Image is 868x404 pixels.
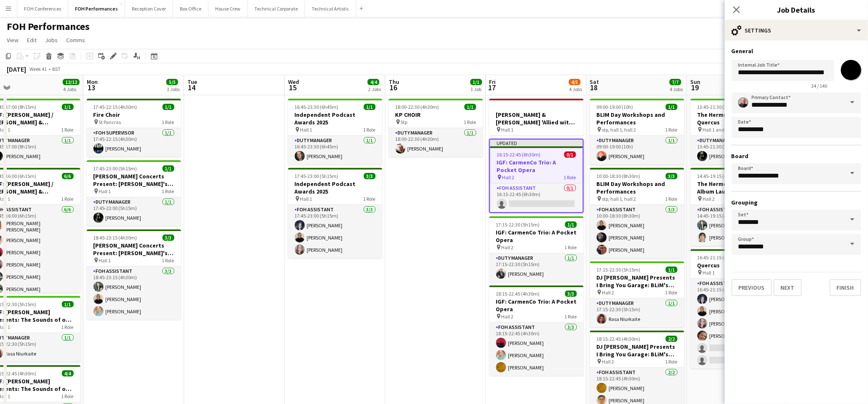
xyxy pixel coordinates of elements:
span: 16:15-22:45 (6h30m) [497,151,541,158]
h3: Board [732,152,861,160]
div: 4 Jobs [670,86,683,92]
span: 1/1 [62,104,74,110]
button: Finish [830,279,861,296]
span: 10:00-18:30 (8h30m) [597,173,641,179]
span: 14 [186,83,197,92]
app-card-role: Duty Manager1/117:15-22:30 (5h15m)Rasa Niurkaite [590,299,684,327]
div: 2 Jobs [368,86,381,92]
app-job-card: 09:00-19:00 (10h)1/1BLIM Day Workshops and Performances stp, hall 1, hall 21 RoleDuty Manager1/10... [590,99,684,164]
span: Hall 2 [502,174,515,180]
span: 17:15-22:30 (5h15m) [496,221,540,228]
h3: BLIM Day Workshops and Performances [590,111,684,126]
app-card-role: Duty Manager1/117:15-22:30 (5h15m)[PERSON_NAME] [489,253,584,282]
span: 16 [387,83,399,92]
span: Hall 2 [502,313,514,320]
h3: Grouping [732,199,861,206]
span: Hall 1 [99,188,111,194]
app-job-card: 17:45-22:15 (4h30m)1/1Fire Choir St Pancras1 RoleFOH Supervisor1/117:45-22:15 (4h30m)[PERSON_NAME] [87,99,181,157]
h1: FOH Performances [7,20,90,33]
span: View [7,36,19,44]
span: Sun [691,78,701,86]
span: 1 Role [162,119,174,125]
span: 1 Role [464,119,476,125]
span: 3/3 [565,291,577,297]
div: 17:45-23:00 (5h15m)3/3Independent Podcast Awards 2025 Hall 11 RoleFOH Assistant3/317:45-23:00 (5h... [288,168,382,258]
span: 1/1 [62,301,74,307]
span: Tue [187,78,197,86]
div: 4 Jobs [569,86,582,92]
span: 0/1 [564,151,576,158]
span: 13:45-21:30 (7h45m) [697,104,741,110]
button: FOH Conferences [17,0,68,17]
h3: IGF: CarmenCo Trio: A Pocket Opera [489,229,584,244]
app-job-card: 13:45-21:30 (7h45m)1/1The Hermes Experiment / Quercus Hall 1 and 21 RoleDuty Manager1/113:45-21:3... [691,99,785,164]
span: 1/1 [465,104,476,110]
app-job-card: [PERSON_NAME] & [PERSON_NAME] 'Allied with Nature' Album Launch Hall 1 [489,99,584,135]
span: 19 [689,83,701,92]
app-card-role: Duty Manager1/113:45-21:30 (7h45m)[PERSON_NAME] [691,136,785,164]
span: 1 Role [162,188,174,194]
span: 18:15-22:45 (4h30m) [597,336,641,342]
span: 1/1 [163,165,174,172]
div: 17:45-23:00 (5h15m)1/1[PERSON_NAME] Concerts Present: [PERSON_NAME]'s Cabinet Hall 11 RoleDuty Ma... [87,160,181,226]
span: 1/1 [666,267,678,273]
div: [DATE] [7,65,26,73]
h3: General [732,47,861,55]
div: 17:15-22:30 (5h15m)1/1DJ [PERSON_NAME] Presents I Bring You Garage: BLiM's 5th Anniversary Celebr... [590,261,684,327]
span: Fri [489,78,496,86]
div: BST [52,66,61,72]
span: 4/5 [569,79,581,85]
h3: Independent Podcast Awards 2025 [288,111,382,126]
span: 1 Role [162,257,174,264]
div: 3 Jobs [167,86,180,92]
div: 18:45-23:15 (4h30m)3/3[PERSON_NAME] Concerts Present: [PERSON_NAME]'s Cabinet Hall 11 RoleFOH Ass... [87,229,181,320]
span: 1 Role [665,289,678,296]
h3: [PERSON_NAME] Concerts Present: [PERSON_NAME]'s Cabinet [87,242,181,257]
span: Hall 2 [602,358,614,365]
app-job-card: 10:00-18:30 (8h30m)3/3BLIM Day Workshops and Performances stp, hall 1, hall 21 RoleFOH Assistant3... [590,168,684,258]
span: 1 Role [665,127,678,133]
span: Stp [401,119,408,125]
h3: The Hermes Experiment TREE Album Launch [691,180,785,195]
a: Comms [63,35,88,46]
button: House Crew [208,0,248,17]
h3: IGF: CarmenCo Trio: A Pocket Opera [489,298,584,313]
button: Reception Cover [125,0,173,17]
app-card-role: FOH Assistant1A4/616:45-21:15 (4h30m)[PERSON_NAME][PERSON_NAME][PERSON_NAME][PERSON_NAME] [691,279,785,369]
app-job-card: 18:15-22:45 (4h30m)3/3IGF: CarmenCo Trio: A Pocket Opera Hall 21 RoleFOH Assistant3/318:15-22:45 ... [489,285,584,376]
span: 3/3 [163,234,174,241]
app-job-card: 16:45-23:30 (6h45m)1/1Independent Podcast Awards 2025 Hall 11 RoleDuty Manager1/116:45-23:30 (6h4... [288,99,382,164]
span: 1 Role [61,196,74,202]
span: Hall 1 [99,257,111,264]
app-job-card: 18:00-22:30 (4h30m)1/1KP CHOIR Stp1 RoleDuty Manager1/118:00-22:30 (4h30m)[PERSON_NAME] [389,99,483,157]
span: 18:45-23:15 (4h30m) [93,234,137,241]
span: 17:45-22:15 (4h30m) [93,104,137,110]
app-card-role: Duty Manager1/117:45-23:00 (5h15m)[PERSON_NAME] [87,197,181,226]
span: 1 Role [665,196,678,202]
span: Sat [590,78,599,86]
span: 3/3 [364,173,376,179]
span: 12/12 [63,79,80,85]
h3: Independent Podcast Awards 2025 [288,180,382,195]
span: 18:00-22:30 (4h30m) [395,104,439,110]
app-card-role: Duty Manager1/116:45-23:30 (6h45m)[PERSON_NAME] [288,136,382,164]
div: 16:45-21:15 (4h30m)4/6Quercus Hall 11 RoleFOH Assistant1A4/616:45-21:15 (4h30m)[PERSON_NAME][PERS... [691,249,785,369]
span: 1 Role [61,393,74,399]
div: Updated [490,140,583,146]
span: Thu [389,78,399,86]
span: 1/1 [163,104,174,110]
app-job-card: 14:45-19:15 (4h30m)2/2The Hermes Experiment TREE Album Launch Hall 21 RoleFOH Assistant2/214:45-1... [691,168,785,246]
span: Hall 1 [502,127,514,133]
div: Settings [725,20,868,40]
span: 1/1 [565,221,577,228]
h3: Fire Choir [87,111,181,119]
span: 1 Role [564,174,576,180]
span: 5/5 [166,79,178,85]
app-card-role: FOH Assistant2/214:45-19:15 (4h30m)[PERSON_NAME][PERSON_NAME] [691,205,785,246]
span: stp, hall 1, hall 2 [602,196,636,202]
